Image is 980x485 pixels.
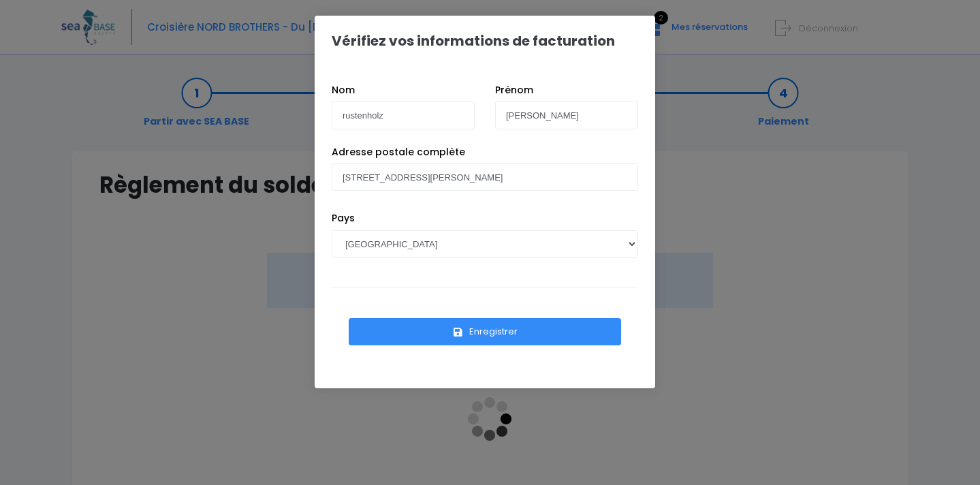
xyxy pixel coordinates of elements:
button: Enregistrer [349,318,621,345]
h1: Vérifiez vos informations de facturation [332,33,615,49]
label: Nom [332,83,355,97]
label: Pays [332,211,355,225]
label: Prénom [495,83,533,97]
label: Adresse postale complète [332,145,465,159]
